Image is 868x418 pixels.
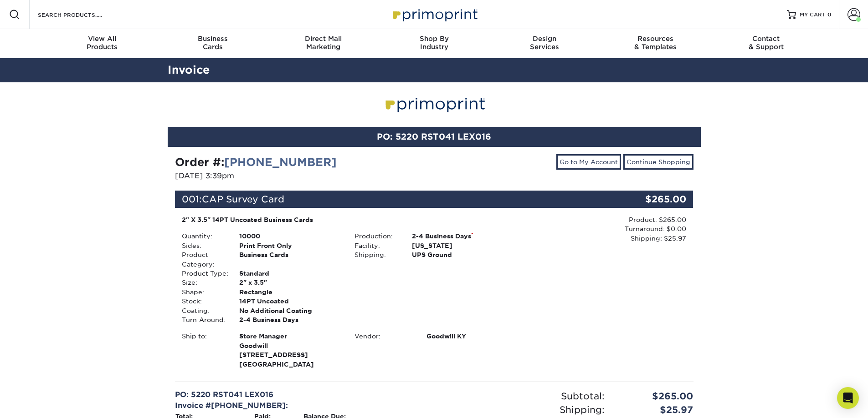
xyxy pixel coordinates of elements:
[405,241,520,250] div: [US_STATE]
[611,389,700,403] div: $265.00
[175,156,337,169] strong: Order #:
[232,241,348,250] div: Print Front Only
[175,278,232,287] div: Size:
[600,29,711,58] a: Resources& Templates
[800,11,826,19] span: MY CART
[711,35,822,51] div: & Support
[232,297,348,306] div: 14PT Uncoated
[175,315,232,324] div: Turn-Around:
[175,232,232,241] div: Quantity:
[379,35,489,51] div: Industry
[434,403,611,417] div: Shipping:
[405,232,520,241] div: 2-4 Business Days
[239,332,341,341] span: Store Manager
[175,241,232,250] div: Sides:
[157,35,268,51] div: Cards
[47,29,158,58] a: View AllProducts
[232,306,348,315] div: No Additional Coating
[232,232,348,241] div: 10000
[379,35,489,43] span: Shop By
[175,389,427,400] div: PO: 5220 RST041 LEX016
[381,92,488,116] img: Primoprint
[157,29,268,58] a: BusinessCards
[827,11,832,18] span: 0
[268,29,379,58] a: Direct MailMarketing
[600,35,711,43] span: Resources
[489,29,600,58] a: DesignServices
[168,127,701,147] div: PO: 5220 RST041 LEX016
[434,389,611,403] div: Subtotal:
[489,35,600,43] span: Design
[175,269,232,278] div: Product Type:
[348,232,405,241] div: Production:
[420,332,520,341] div: Goodwill KY
[224,156,337,169] a: [PHONE_NUMBER]
[268,35,379,43] span: Direct Mail
[837,387,859,409] div: Open Intercom Messenger
[175,297,232,306] div: Stock:
[348,250,405,259] div: Shipping:
[711,29,822,58] a: Contact& Support
[348,332,420,341] div: Vendor:
[175,250,232,269] div: Product Category:
[556,154,621,170] a: Go to My Account
[47,35,158,43] span: View All
[232,250,348,269] div: Business Cards
[607,191,693,208] div: $265.00
[623,154,693,170] a: Continue Shopping
[520,215,686,243] div: Product: $265.00 Turnaround: $0.00 Shipping: $25.97
[161,62,708,79] h2: Invoice
[268,35,379,51] div: Marketing
[175,191,607,208] div: 001:
[175,287,232,297] div: Shape:
[379,29,489,58] a: Shop ByIndustry
[202,194,284,205] span: CAP Survey Card
[239,332,341,368] strong: [GEOGRAPHIC_DATA]
[175,332,232,369] div: Ship to:
[175,306,232,315] div: Coating:
[489,35,600,51] div: Services
[239,350,341,359] span: [STREET_ADDRESS]
[611,403,700,417] div: $25.97
[600,35,711,51] div: & Templates
[239,341,341,350] span: Goodwill
[182,215,514,224] div: 2" X 3.5" 14PT Uncoated Business Cards
[232,287,348,297] div: Rectangle
[348,241,405,250] div: Facility:
[232,269,348,278] div: Standard
[232,278,348,287] div: 2" x 3.5"
[711,35,822,43] span: Contact
[405,250,520,259] div: UPS Ground
[175,400,427,411] div: Invoice #[PHONE_NUMBER]:
[157,35,268,43] span: Business
[389,5,480,24] img: Primoprint
[175,171,427,181] p: [DATE] 3:39pm
[232,315,348,324] div: 2-4 Business Days
[37,9,126,20] input: SEARCH PRODUCTS.....
[47,35,158,51] div: Products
